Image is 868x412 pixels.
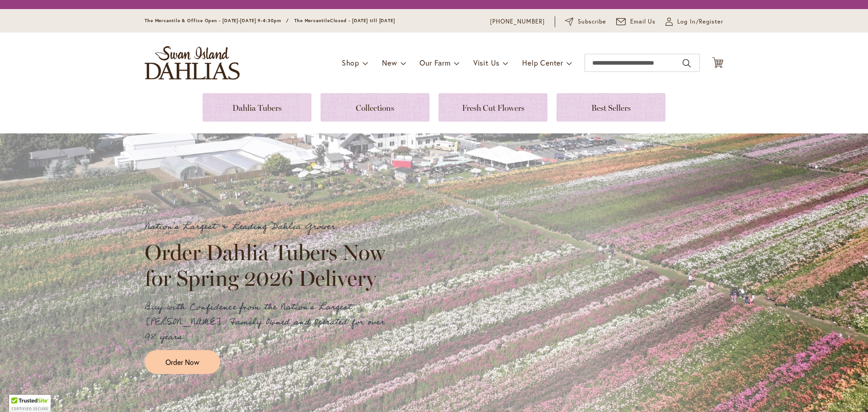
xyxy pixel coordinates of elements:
[578,17,606,26] span: Subscribe
[616,17,656,26] a: Email Us
[330,18,395,24] span: Closed - [DATE] till [DATE]
[145,300,393,345] p: Buy with Confidence from the Nation's Largest [PERSON_NAME]. Family Owned and Operated for over 9...
[565,17,606,26] a: Subscribe
[522,58,563,67] span: Help Center
[342,58,359,67] span: Shop
[145,240,393,290] h2: Order Dahlia Tubers Now for Spring 2026 Delivery
[145,46,240,80] a: store logo
[382,58,397,67] span: New
[490,17,545,26] a: [PHONE_NUMBER]
[420,58,450,67] span: Our Farm
[165,357,199,367] span: Order Now
[145,350,220,374] a: Order Now
[677,17,723,26] span: Log In/Register
[145,219,393,234] p: Nation's Largest & Leading Dahlia Grower
[665,17,723,26] a: Log In/Register
[145,18,330,24] span: The Mercantile & Office Open - [DATE]-[DATE] 9-4:30pm / The Mercantile
[683,56,691,71] button: Search
[630,17,656,26] span: Email Us
[9,395,51,412] div: TrustedSite Certified
[473,58,500,67] span: Visit Us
